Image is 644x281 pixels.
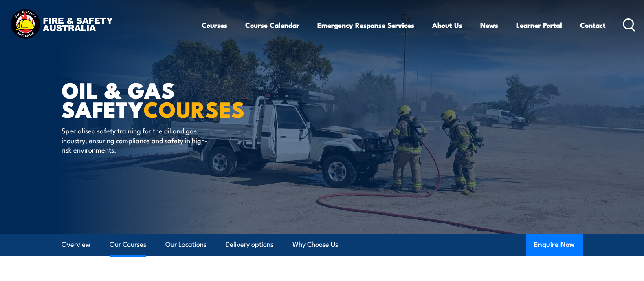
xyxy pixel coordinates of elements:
a: Course Calendar [245,14,299,36]
a: Courses [202,14,227,36]
a: Emergency Response Services [317,14,414,36]
a: News [480,14,498,36]
a: Contact [580,14,606,36]
a: Why Choose Us [292,234,338,255]
p: Specialised safety training for the oil and gas industry, ensuring compliance and safety in high-... [62,126,210,154]
a: About Us [432,14,462,36]
a: Overview [62,234,90,255]
button: Enquire Now [526,234,583,256]
a: Our Locations [165,234,207,255]
a: Our Courses [110,234,146,255]
h1: OIL & GAS SAFETY [62,80,263,118]
a: Delivery options [226,234,273,255]
a: Learner Portal [516,14,562,36]
strong: COURSES [143,91,245,125]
